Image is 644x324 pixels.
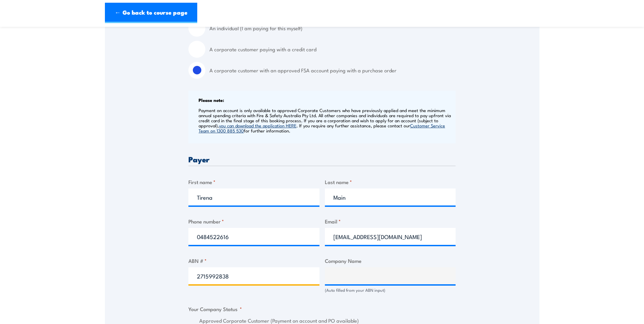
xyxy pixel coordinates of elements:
label: An individual (I am paying for this myself) [209,20,456,37]
label: Company Name [325,257,456,265]
label: Last name [325,178,456,186]
b: Please note: [199,96,224,103]
a: you can download the application HERE [219,122,296,128]
label: Phone number [188,217,319,225]
label: A corporate customer paying with a credit card [209,41,456,58]
a: ← Go back to course page [105,3,197,23]
a: Customer Service Team on 1300 885 530 [199,122,445,133]
label: ABN # [188,257,319,265]
label: First name [188,178,319,186]
label: Email [325,217,456,225]
label: A corporate customer with an approved FSA account paying with a purchase order [209,62,456,79]
div: (Auto filled from your ABN input) [325,287,456,293]
h3: Payer [188,155,456,163]
p: Payment on account is only available to approved Corporate Customers who have previously applied ... [199,108,454,133]
legend: Your Company Status [188,305,242,313]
